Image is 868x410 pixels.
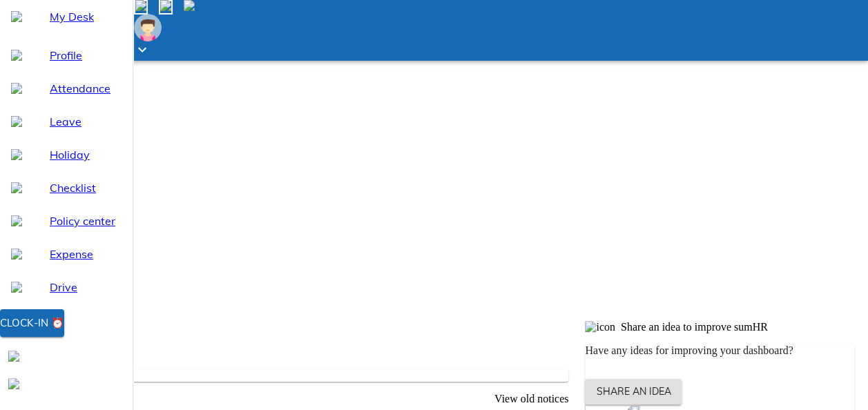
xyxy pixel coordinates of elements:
[621,321,768,333] span: Share an idea to improve sumHR
[585,321,615,333] img: icon
[22,346,568,358] p: Noticeboard
[596,383,671,400] span: Share an idea
[22,393,568,405] p: View old notices
[22,369,568,382] p: No new notices
[11,248,22,260] img: expense-outline-16px.6f51271a.svg
[134,14,162,41] img: Employee
[585,344,854,357] p: Have any ideas for improving your dashboard?
[50,246,122,262] span: Expense
[585,379,682,404] button: Share an idea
